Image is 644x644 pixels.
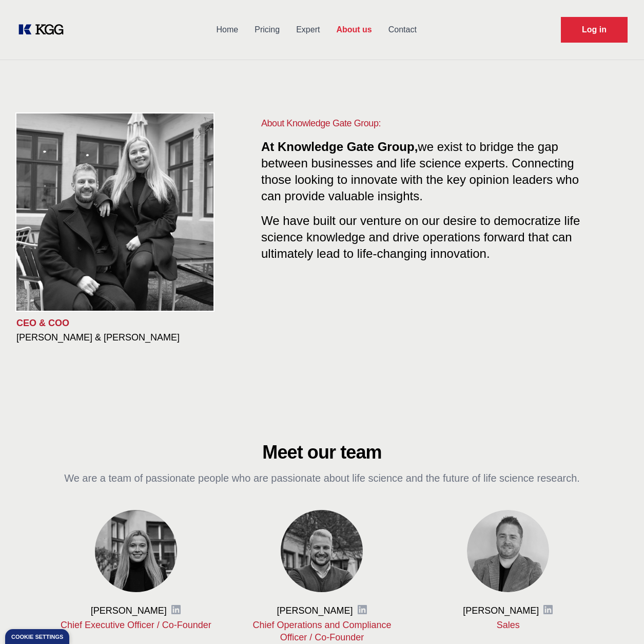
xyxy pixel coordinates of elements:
[245,619,399,643] p: Chief Operations and Compliance Officer / Co-Founder
[277,604,353,617] h3: [PERSON_NAME]
[288,16,328,43] a: Expert
[16,113,213,311] img: KOL management, KEE, Therapy area experts
[16,331,220,344] h3: [PERSON_NAME] & [PERSON_NAME]
[208,16,247,43] a: Home
[561,17,628,43] a: Request Demo
[60,442,585,463] h2: Meet our team
[95,510,177,592] img: Viktoriya Vasilenko
[261,116,587,130] h1: About Knowledge Gate Group:
[432,619,585,631] p: Sales
[246,16,288,43] a: Pricing
[91,604,167,617] h3: [PERSON_NAME]
[261,140,418,154] span: At Knowledge Gate Group,
[463,604,539,617] h3: [PERSON_NAME]
[16,22,72,38] a: KOL Knowledge Platform: Talk to Key External Experts (KEE)
[60,471,585,485] p: We are a team of passionate people who are passionate about life science and the future of life s...
[11,634,63,640] div: Cookie settings
[261,140,579,203] span: we exist to bridge the gap between businesses and life science experts. Connecting those looking ...
[593,595,644,644] iframe: Chat Widget
[16,317,220,329] p: CEO & COO
[60,619,213,631] p: Chief Executive Officer / Co-Founder
[467,510,549,592] img: Martin Grady
[328,16,380,43] a: About us
[281,510,363,592] img: Barney Vajda
[380,16,425,43] a: Contact
[261,210,580,260] span: We have built our venture on our desire to democratize life science knowledge and drive operation...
